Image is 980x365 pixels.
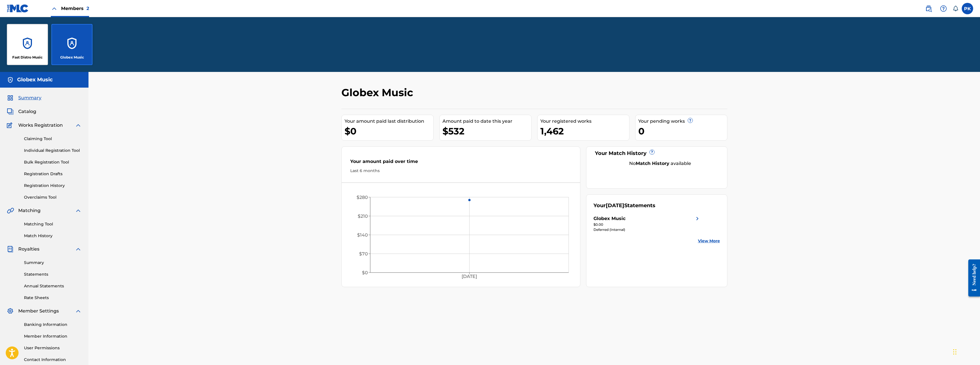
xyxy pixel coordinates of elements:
[60,55,84,60] p: Globex Music
[7,76,14,83] img: Accounts
[442,125,531,138] div: $532
[362,270,368,275] tspan: $0
[51,24,92,65] a: AccountsGlobex Music
[462,274,477,279] tspan: [DATE]
[356,195,368,200] tspan: $280
[24,295,82,301] a: Rate Sheets
[345,125,433,138] div: $0
[24,148,82,154] a: Individual Registration Tool
[75,246,82,253] img: expand
[593,150,720,157] div: Your Match History
[951,338,980,365] iframe: Chat Widget
[593,215,701,232] a: Globex Musicright chevron icon$0.00Deferred (Internal)
[593,215,625,222] div: Globex Music
[18,94,41,101] span: Summary
[923,3,934,14] a: Public Search
[636,161,669,166] strong: Match History
[638,118,727,125] div: Your pending works
[75,308,82,314] img: expand
[953,343,957,360] div: Перетащить
[7,108,36,115] a: CatalogCatalog
[694,215,701,222] img: right chevron icon
[7,24,48,65] a: AccountsFast Distro Music
[540,118,629,125] div: Your registered works
[341,86,416,99] h2: Globex Music
[925,5,932,12] img: search
[24,159,82,165] a: Bulk Registration Tool
[359,251,368,257] tspan: $70
[7,207,14,214] img: Matching
[357,213,368,219] tspan: $210
[7,108,14,115] img: Catalog
[540,125,629,138] div: 1,462
[350,158,572,168] div: Your amount paid over time
[953,6,958,11] div: Notifications
[18,108,36,115] span: Catalog
[7,122,14,129] img: Works Registration
[638,125,727,138] div: 0
[75,207,82,214] img: expand
[593,222,701,227] div: $0.00
[24,233,82,239] a: Match History
[964,255,980,301] iframe: Resource Center
[24,171,82,177] a: Registration Drafts
[24,260,82,266] a: Summary
[61,5,89,12] span: Members
[650,150,654,154] span: ?
[12,55,43,60] p: Fast Distro Music
[18,246,39,253] span: Royalties
[75,122,82,129] img: expand
[938,3,949,14] div: Help
[18,308,59,314] span: Member Settings
[357,232,368,238] tspan: $140
[24,333,82,339] a: Member Information
[51,5,58,12] img: Close
[698,238,720,244] a: View More
[601,160,720,167] div: No available
[24,357,82,363] a: Contact Information
[24,136,82,142] a: Claiming Tool
[24,221,82,227] a: Matching Tool
[24,283,82,289] a: Annual Statements
[7,4,29,13] img: MLC Logo
[7,246,14,253] img: Royalties
[345,118,433,125] div: Your amount paid last distribution
[24,194,82,200] a: Overclaims Tool
[7,94,41,101] a: SummarySummary
[24,322,82,328] a: Banking Information
[442,118,531,125] div: Amount paid to date this year
[7,308,14,314] img: Member Settings
[24,271,82,277] a: Statements
[7,94,14,101] img: Summary
[962,3,973,14] div: User Menu
[688,118,693,123] span: ?
[940,5,947,12] img: help
[18,122,63,129] span: Works Registration
[17,76,53,83] h5: Globex Music
[593,227,701,232] div: Deferred (Internal)
[24,345,82,351] a: User Permissions
[24,183,82,189] a: Registration History
[593,202,655,209] div: Your Statements
[18,207,41,214] span: Matching
[86,6,89,11] span: 2
[350,168,572,174] div: Last 6 months
[606,202,624,209] span: [DATE]
[951,338,980,365] div: Виджет чата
